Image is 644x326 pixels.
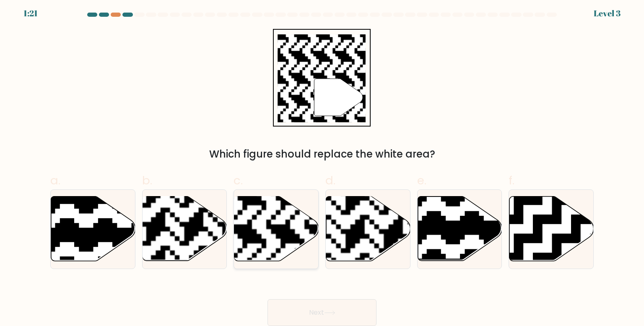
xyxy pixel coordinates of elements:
div: 1:21 [23,7,38,20]
span: b. [142,172,152,189]
button: Next [267,299,377,326]
span: f. [509,172,514,189]
span: c. [234,172,243,189]
span: e. [417,172,426,189]
div: Level 3 [594,7,621,20]
g: " [314,79,363,116]
div: Which figure should replace the white area? [55,147,589,162]
span: d. [325,172,335,189]
span: a. [50,172,60,189]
